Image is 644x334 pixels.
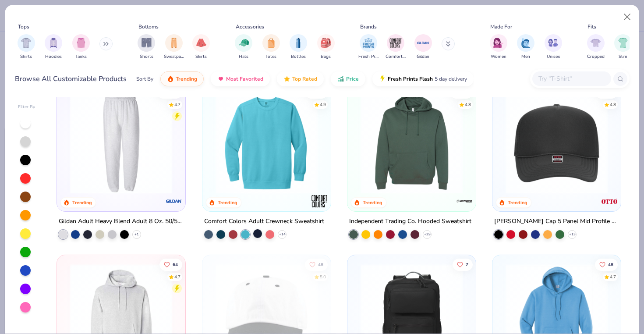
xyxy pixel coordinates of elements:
img: Women Image [493,38,503,48]
span: Gildan [417,53,429,60]
img: Shorts Image [142,38,152,48]
span: Bottles [291,53,306,60]
span: 7 [466,262,468,266]
span: Trending [176,75,197,82]
div: Comfort Colors Adult Crewneck Sweatshirt [204,216,324,227]
img: Bottles Image [294,38,303,48]
div: filter for Cropped [587,34,605,60]
img: b546e1be-f4e7-4724-baba-e2e2c655fda8 [467,92,578,194]
div: 4.8 [465,102,471,108]
div: Accessories [236,23,264,31]
div: Bottoms [138,23,159,31]
button: Trending [160,71,204,86]
button: filter button [18,34,35,60]
div: filter for Fresh Prints [358,34,379,60]
button: filter button [545,34,562,60]
span: Bags [321,53,331,60]
span: Unisex [547,53,560,60]
button: Fresh Prints Flash5 day delivery [372,71,474,86]
input: Try "T-Shirt" [538,74,605,84]
div: Independent Trading Co. Hooded Sweatshirt [349,216,471,227]
div: 4.7 [610,274,616,280]
img: 13b9c606-79b1-4059-b439-68fabb1693f9 [66,92,177,194]
div: 4.7 [174,102,180,108]
button: filter button [358,34,379,60]
img: Gildan logo [166,192,183,210]
button: Like [304,258,327,270]
span: Skirts [195,53,207,60]
span: Women [491,53,506,60]
span: Totes [265,53,276,60]
div: filter for Unisex [545,34,562,60]
span: Comfort Colors [386,53,406,60]
button: Like [453,258,473,270]
div: filter for Shorts [138,34,155,60]
div: Filter By [18,104,35,110]
button: Price [331,71,365,86]
button: filter button [414,34,432,60]
img: Skirts Image [196,38,206,48]
div: filter for Shirts [18,34,35,60]
button: Like [304,86,327,99]
div: filter for Hats [235,34,252,60]
div: filter for Skirts [192,34,210,60]
button: filter button [164,34,184,60]
button: filter button [587,34,605,60]
img: f8a5e9e2-5e78-447b-b923-ee68cbc148b9 [211,92,322,194]
img: most_fav.gif [217,75,224,82]
button: Like [595,258,618,270]
img: Men Image [521,38,531,48]
div: filter for Women [490,34,507,60]
span: 48 [608,262,613,266]
div: Browse All Customizable Products [15,74,127,84]
button: filter button [517,34,534,60]
img: Totes Image [266,38,276,48]
div: Brands [360,23,377,31]
button: filter button [138,34,155,60]
span: Top Rated [292,75,317,82]
img: 45579bc0-5639-4a35-8fe9-2eb2035a810c [322,92,433,194]
img: 31d1171b-c302-40d8-a1fe-679e4cf1ca7b [501,92,612,194]
span: Cropped [587,53,605,60]
img: Otto Cap logo [601,192,618,210]
div: filter for Slim [614,34,632,60]
button: Like [450,86,473,99]
button: filter button [235,34,252,60]
button: Like [157,86,182,99]
span: Fresh Prints Flash [388,75,433,82]
span: Hoodies [45,53,62,60]
span: Shirts [20,53,32,60]
span: Price [346,75,359,82]
button: filter button [45,34,62,60]
img: Slim Image [618,38,628,48]
div: Made For [490,23,512,31]
div: 5.0 [319,274,326,280]
button: Most Favorited [211,71,270,86]
img: Gildan Image [417,36,430,50]
button: filter button [192,34,210,60]
span: 5 day delivery [435,74,467,84]
div: filter for Men [517,34,534,60]
img: Independent Trading Co. logo [456,192,473,210]
button: filter button [262,34,280,60]
img: trending.gif [167,75,174,82]
img: Shirts Image [21,38,31,48]
div: filter for Tanks [72,34,90,60]
button: Like [159,258,182,270]
div: filter for Totes [262,34,280,60]
span: + 1 [134,232,139,237]
button: filter button [317,34,335,60]
img: Hats Image [239,38,249,48]
div: 4.7 [174,274,180,280]
div: 4.8 [610,102,616,108]
span: + 39 [424,232,430,237]
button: Top Rated [277,71,324,86]
button: filter button [72,34,90,60]
div: Fits [587,23,596,31]
span: Sweatpants [164,53,184,60]
div: Sort By [136,75,153,83]
span: Fresh Prints [358,53,379,60]
div: filter for Hoodies [45,34,62,60]
div: [PERSON_NAME] Cap 5 Panel Mid Profile Mesh Back Trucker Hat [494,216,619,227]
img: flash.gif [379,75,386,82]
